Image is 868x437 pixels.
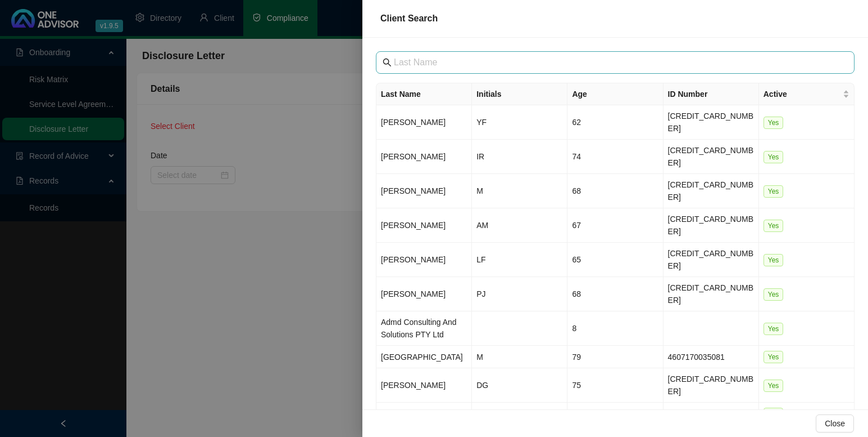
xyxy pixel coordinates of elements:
td: [CREDIT_CARD_NUMBER] [664,140,759,174]
td: [CREDIT_CARD_NUMBER] [664,368,759,403]
td: PJ [472,277,567,311]
td: DG [472,368,567,403]
span: Yes [764,408,784,420]
td: [PERSON_NAME] [376,140,472,174]
td: [GEOGRAPHIC_DATA] [376,346,472,368]
td: [PERSON_NAME] [376,174,472,208]
th: Last Name [376,83,472,105]
span: Yes [764,117,784,129]
span: Active [764,88,840,100]
td: 7409300167083 [664,403,759,425]
span: search [383,58,392,67]
th: Active [759,83,855,105]
td: [PERSON_NAME] [376,243,472,277]
td: [CREDIT_CARD_NUMBER] [664,208,759,243]
span: Yes [764,380,784,392]
span: Client Search [380,14,438,23]
th: Initials [472,83,567,105]
span: 62 [572,118,581,127]
td: [PERSON_NAME] [376,277,472,311]
span: Yes [764,323,784,335]
span: 79 [572,353,581,362]
span: Yes [764,185,784,198]
td: [CREDIT_CARD_NUMBER] [664,243,759,277]
td: [CREDIT_CARD_NUMBER] [664,277,759,311]
td: [PERSON_NAME] [376,368,472,403]
span: Yes [764,220,784,232]
td: M [472,174,567,208]
td: CJ [472,403,567,425]
span: Yes [764,151,784,163]
span: Yes [764,351,784,363]
td: [PERSON_NAME] [376,105,472,140]
td: [PERSON_NAME] [376,403,472,425]
span: Close [825,417,845,430]
span: 67 [572,221,581,230]
span: 68 [572,289,581,298]
td: AM [472,208,567,243]
td: M [472,346,567,368]
th: ID Number [664,83,759,105]
td: [CREDIT_CARD_NUMBER] [664,105,759,140]
span: 68 [572,186,581,195]
td: IR [472,140,567,174]
input: Last Name [394,56,839,69]
span: 8 [572,324,576,333]
td: [CREDIT_CARD_NUMBER] [664,174,759,208]
span: Yes [764,288,784,301]
span: 74 [572,152,581,161]
span: Yes [764,254,784,266]
span: 65 [572,255,581,264]
th: Age [567,83,663,105]
td: [PERSON_NAME] [376,208,472,243]
span: 75 [572,381,581,390]
button: Close [816,414,854,432]
td: LF [472,243,567,277]
td: YF [472,105,567,140]
span: 50 [572,409,581,418]
td: Admd Consulting And Solutions PTY Ltd [376,311,472,346]
td: 4607170035081 [664,346,759,368]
